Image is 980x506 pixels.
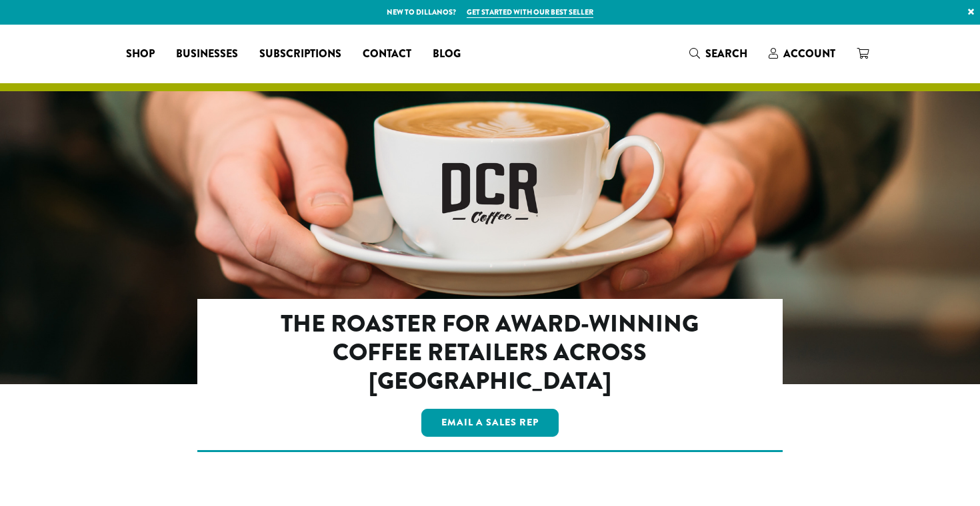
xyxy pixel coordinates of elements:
a: Get started with our best seller [467,7,593,18]
span: Search [705,46,747,61]
a: Email a Sales Rep [421,409,559,437]
span: Businesses [176,46,238,63]
h2: The Roaster for Award-Winning Coffee Retailers Across [GEOGRAPHIC_DATA] [255,310,725,396]
span: Contact [363,46,411,63]
a: Search [679,43,758,65]
span: Account [783,46,835,61]
a: Shop [115,43,165,65]
span: Blog [433,46,461,63]
span: Subscriptions [259,46,341,63]
span: Shop [126,46,155,63]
